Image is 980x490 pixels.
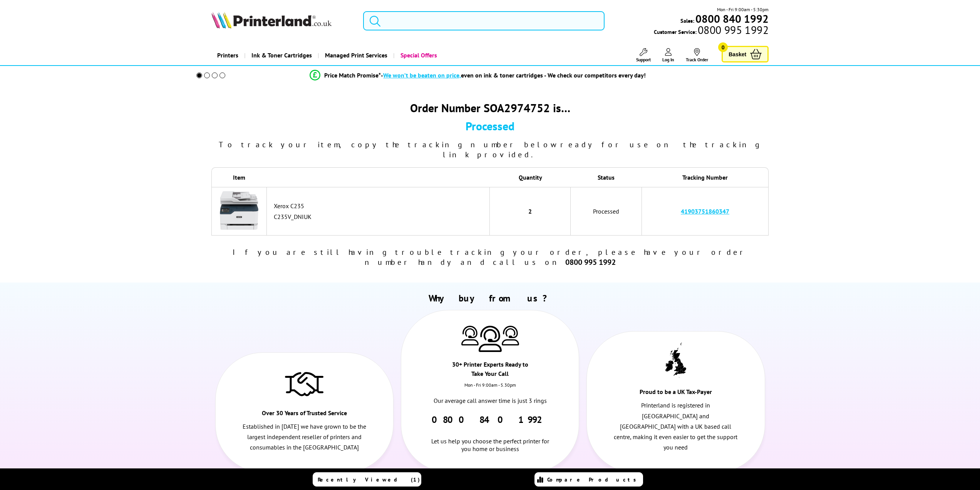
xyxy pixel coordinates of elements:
[251,45,312,65] span: Ink & Toner Cartridges
[318,476,420,483] span: Recently Viewed (1)
[211,45,244,65] a: Printers
[490,167,571,187] th: Quantity
[571,187,642,236] td: Processed
[324,71,381,79] span: Price Match Promise*
[428,396,552,406] p: Our average call answer time is just 3 rings
[285,368,323,399] img: Trusted Service
[502,326,519,345] img: Printer Experts
[681,207,729,215] a: 41903751860347
[381,71,646,79] div: - even on ink & toner cartridges - We check our competitors every day!
[220,191,258,230] img: Xerox C235
[665,342,686,378] img: UK tax payer
[313,472,421,487] a: Recently Viewed (1)
[718,42,728,52] span: 0
[432,414,548,426] a: 0800 840 1992
[686,48,708,62] a: Track Order
[274,202,486,210] div: Xerox C235
[614,400,738,453] p: Printerland is registered in [GEOGRAPHIC_DATA] and [GEOGRAPHIC_DATA] with a UK based call centre,...
[571,167,642,187] th: Status
[186,69,770,82] li: modal_Promise
[534,472,643,487] a: Compare Products
[211,247,769,267] div: If you are still having trouble tracking your order, please have your order number handy and call...
[211,12,353,30] a: Printerland Logo
[274,213,486,221] div: C235V_DNIUK
[318,45,393,65] a: Managed Print Services
[428,426,552,453] div: Let us help you choose the perfect printer for you home or business
[680,17,694,24] span: Sales:
[697,26,769,34] span: 0800 995 1992
[479,326,502,352] img: Printer Experts
[636,57,651,62] span: Support
[636,48,651,62] a: Support
[662,57,674,62] span: Log In
[393,45,443,65] a: Special Offers
[694,15,769,22] a: 0800 840 1992
[401,382,579,396] div: Mon - Fri 9:00am - 5.30pm
[244,45,318,65] a: Ink & Toner Cartridges
[211,12,332,29] img: Printerland Logo
[211,292,769,304] h2: Why buy from us?
[654,26,769,35] span: Customer Service:
[642,167,769,187] th: Tracking Number
[722,46,769,62] a: Basket 0
[729,49,746,59] span: Basket
[242,421,367,453] p: Established in [DATE] we have grown to be the largest independent reseller of printers and consum...
[547,476,640,483] span: Compare Products
[717,6,769,13] span: Mon - Fri 9:00am - 5:30pm
[461,326,479,345] img: Printer Experts
[211,100,769,115] div: Order Number SOA2974752 is…
[260,408,349,421] div: Over 30 Years of Trusted Service
[490,187,571,236] td: 2
[662,48,674,62] a: Log In
[211,167,267,187] th: Item
[565,257,616,267] b: 0800 995 1992
[446,360,534,382] div: 30+ Printer Experts Ready to Take Your Call
[632,387,720,400] div: Proud to be a UK Tax-Payer
[695,12,769,26] b: 0800 840 1992
[219,140,762,160] span: To track your item, copy the tracking number below ready for use on the tracking link provided.
[383,71,461,79] span: We won’t be beaten on price,
[211,118,769,133] div: Processed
